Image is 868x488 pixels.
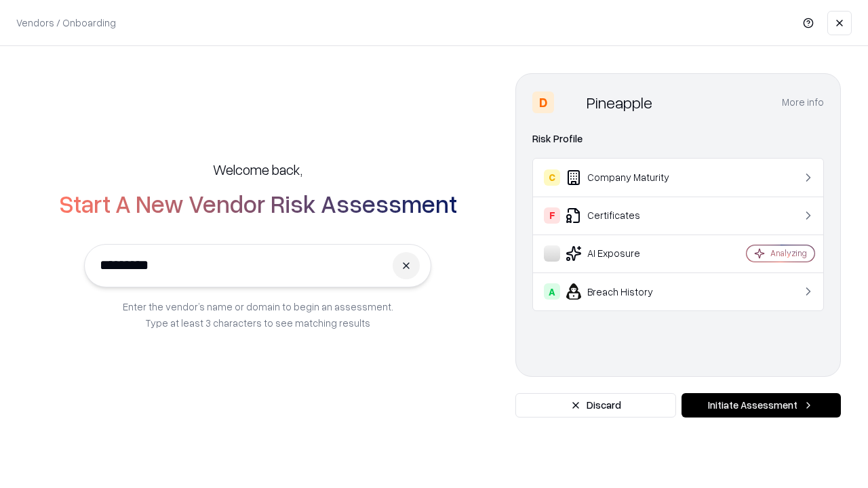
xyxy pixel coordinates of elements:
[770,247,807,259] div: Analyzing
[544,283,706,300] div: Breach History
[682,393,841,418] button: Initiate Assessment
[544,245,706,262] div: AI Exposure
[559,91,581,113] img: Pineapple
[544,169,706,186] div: Company Maturity
[532,131,824,147] div: Risk Profile
[59,190,457,217] h2: Start A New Vendor Risk Assessment
[123,298,393,331] p: Enter the vendor’s name or domain to begin an assessment. Type at least 3 characters to see match...
[515,393,676,418] button: Discard
[16,16,116,30] p: Vendors / Onboarding
[213,160,302,179] h5: Welcome back,
[544,207,706,224] div: Certificates
[544,207,560,224] div: F
[544,169,560,186] div: C
[587,91,652,113] div: Pineapple
[782,90,824,115] button: More info
[544,283,560,300] div: A
[532,91,554,113] div: D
